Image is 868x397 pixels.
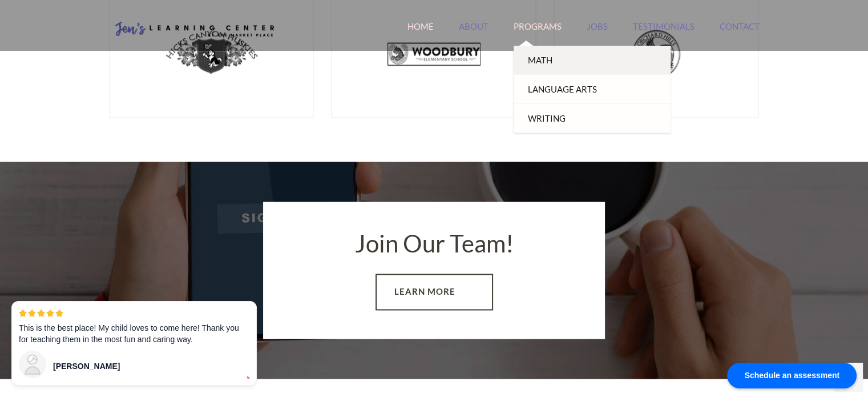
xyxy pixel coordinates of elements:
div: [PERSON_NAME] [53,360,232,372]
a: Language Arts [514,75,671,104]
a: Learn More [376,274,493,310]
p: This is the best place! My child loves to come here! Thank you for teaching them in the most fun ... [19,322,249,345]
div: Schedule an assessment [727,363,857,388]
h2: Join Our Team! [292,230,577,256]
a: Home [407,21,434,46]
img: user_60_square.png [19,351,46,378]
a: Testimonials [633,21,695,46]
a: Contact [720,21,760,46]
img: Client-1 [387,9,481,99]
a: About [459,21,488,46]
img: Jen's Learning Center Logo Transparent [109,13,280,47]
a: Math [514,46,671,75]
a: Programs [514,21,562,46]
a: Writing [514,104,671,133]
a: Jobs [587,21,608,46]
img: Client-1 [165,9,258,99]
